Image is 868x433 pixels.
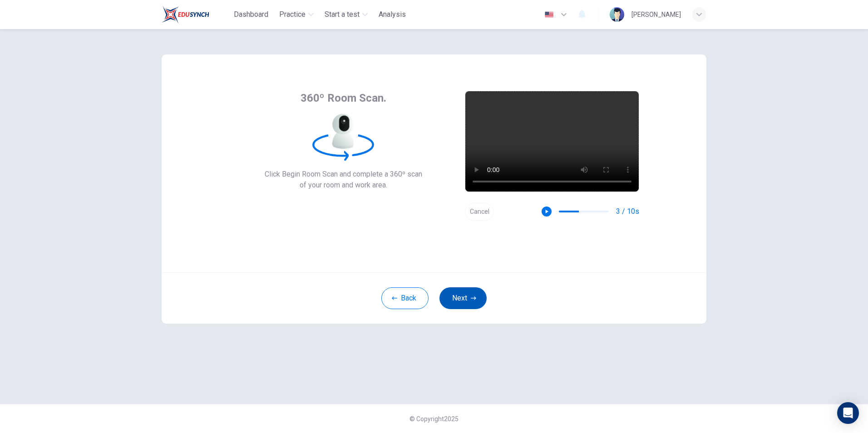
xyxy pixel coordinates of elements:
span: Dashboard [234,9,268,20]
button: Cancel [465,203,494,221]
span: 360º Room Scan. [301,91,386,105]
span: 3 / 10s [616,206,639,217]
span: Analysis [379,9,406,20]
span: Click Begin Room Scan and complete a 360º scan [265,169,422,180]
span: Start a test [325,9,360,20]
button: Back [381,287,429,309]
span: © Copyright 2025 [409,415,459,423]
button: Start a test [321,6,371,23]
div: Open Intercom Messenger [837,402,859,424]
img: Profile picture [610,7,624,22]
div: [PERSON_NAME] [631,9,681,20]
a: Train Test logo [162,5,230,24]
span: Practice [279,9,306,20]
span: of your room and work area. [265,180,422,191]
button: Next [439,287,487,309]
button: Analysis [375,6,409,23]
button: Practice [276,6,317,23]
img: en [543,11,555,18]
img: Train Test logo [162,5,209,24]
button: Dashboard [230,6,272,23]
